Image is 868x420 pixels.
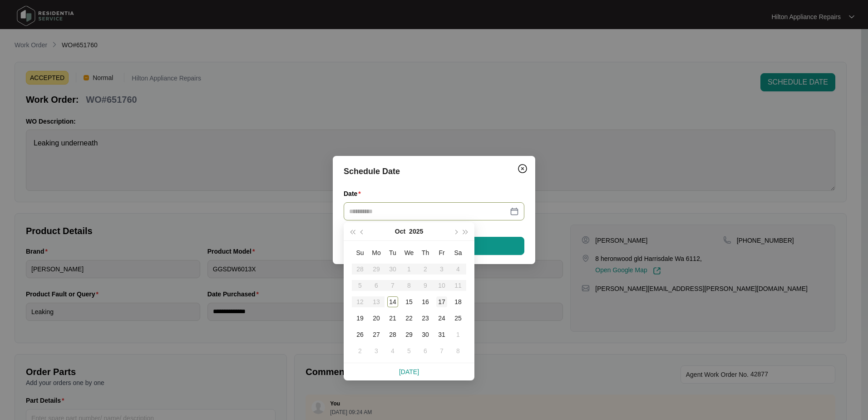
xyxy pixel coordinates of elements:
[450,326,466,343] td: 2025-11-01
[436,345,447,356] div: 7
[352,343,368,359] td: 2025-11-02
[368,326,385,343] td: 2025-10-27
[417,326,434,343] td: 2025-10-30
[417,310,434,326] td: 2025-10-23
[349,206,508,216] input: Date
[401,343,417,359] td: 2025-11-05
[395,222,405,240] button: Oct
[387,345,398,356] div: 4
[352,310,368,326] td: 2025-10-19
[450,294,466,310] td: 2025-10-18
[436,313,447,324] div: 24
[385,310,401,326] td: 2025-10-21
[450,245,466,261] th: Sa
[385,294,401,310] td: 2025-10-14
[417,294,434,310] td: 2025-10-16
[417,245,434,261] th: Th
[371,345,382,356] div: 3
[434,245,450,261] th: Fr
[387,313,398,324] div: 21
[453,345,464,356] div: 8
[417,343,434,359] td: 2025-11-06
[517,163,528,174] img: closeCircle
[434,326,450,343] td: 2025-10-31
[368,310,385,326] td: 2025-10-20
[387,296,398,307] div: 14
[515,161,530,176] button: Close
[450,343,466,359] td: 2025-11-08
[404,296,414,307] div: 15
[371,329,382,340] div: 27
[434,294,450,310] td: 2025-10-17
[420,329,431,340] div: 30
[404,345,414,356] div: 5
[352,245,368,261] th: Su
[344,189,365,198] label: Date
[420,296,431,307] div: 16
[401,326,417,343] td: 2025-10-29
[344,165,524,178] div: Schedule Date
[434,343,450,359] td: 2025-11-07
[409,222,423,240] button: 2025
[420,313,431,324] div: 23
[387,329,398,340] div: 28
[385,343,401,359] td: 2025-11-04
[453,296,464,307] div: 18
[355,313,365,324] div: 19
[436,329,447,340] div: 31
[420,345,431,356] div: 6
[404,313,414,324] div: 22
[434,310,450,326] td: 2025-10-24
[371,313,382,324] div: 20
[401,310,417,326] td: 2025-10-22
[453,313,464,324] div: 25
[385,326,401,343] td: 2025-10-28
[401,294,417,310] td: 2025-10-15
[401,245,417,261] th: We
[385,245,401,261] th: Tu
[368,245,385,261] th: Mo
[450,310,466,326] td: 2025-10-25
[352,326,368,343] td: 2025-10-26
[436,296,447,307] div: 17
[355,329,365,340] div: 26
[404,329,414,340] div: 29
[368,343,385,359] td: 2025-11-03
[355,345,365,356] div: 2
[399,368,419,375] a: [DATE]
[453,329,464,340] div: 1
